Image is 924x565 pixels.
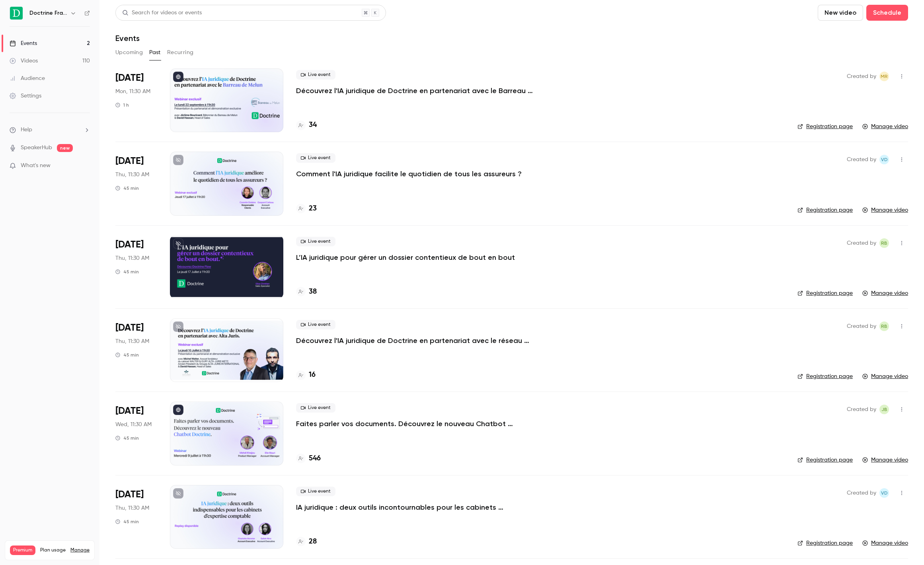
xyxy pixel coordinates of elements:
[296,419,535,429] a: Faites parler vos documents. Découvrez le nouveau Chatbot Doctrine.
[296,487,335,496] span: Live event
[21,162,51,170] span: What's new
[881,72,888,81] span: MR
[862,206,908,214] a: Manage video
[309,370,316,380] h4: 16
[29,9,67,17] h6: Doctrine France
[818,5,863,21] button: New video
[40,547,66,553] span: Plan usage
[797,456,853,464] a: Registration page
[296,70,335,80] span: Live event
[309,120,317,131] h4: 34
[847,72,876,81] span: Created by
[847,321,876,331] span: Created by
[296,403,335,413] span: Live event
[847,238,876,248] span: Created by
[866,5,908,21] button: Schedule
[296,153,335,163] span: Live event
[847,155,876,164] span: Created by
[862,123,908,131] a: Manage video
[881,405,887,414] span: JB
[296,286,317,297] a: 38
[296,253,515,262] a: L’IA juridique pour gérer un dossier contentieux de bout en bout
[881,488,888,498] span: VD
[115,33,140,43] h1: Events
[309,536,317,547] h4: 28
[70,547,90,553] a: Manage
[10,92,41,100] div: Settings
[10,546,35,555] span: Premium
[115,171,149,179] span: Thu, 11:30 AM
[797,539,853,547] a: Registration page
[296,370,316,380] a: 16
[879,72,889,81] span: Marguerite Rubin de Cervens
[10,39,37,47] div: Events
[296,453,321,464] a: 546
[115,488,144,501] span: [DATE]
[296,503,535,512] a: IA juridique : deux outils incontournables pour les cabinets d’expertise comptable
[296,336,535,345] a: Découvrez l'IA juridique de Doctrine en partenariat avec le réseau Alta-Juris international.
[797,289,853,297] a: Registration page
[115,321,144,334] span: [DATE]
[296,86,535,95] p: Découvrez l'IA juridique de Doctrine en partenariat avec le Barreau de Melun
[21,126,32,134] span: Help
[862,372,908,380] a: Manage video
[115,72,144,84] span: [DATE]
[881,321,887,331] span: RB
[879,238,889,248] span: Romain Ballereau
[862,539,908,547] a: Manage video
[115,405,144,417] span: [DATE]
[879,321,889,331] span: Romain Ballereau
[115,269,139,275] div: 45 min
[797,372,853,380] a: Registration page
[115,185,139,191] div: 45 min
[847,405,876,414] span: Created by
[80,162,90,169] iframe: Noticeable Trigger
[10,7,23,19] img: Doctrine France
[296,120,317,131] a: 34
[115,155,144,168] span: [DATE]
[115,152,157,215] div: Jul 17 Thu, 11:30 AM (Europe/Paris)
[879,488,889,498] span: Victoire Demortier
[149,46,161,59] button: Past
[115,318,157,382] div: Jul 10 Thu, 11:30 AM (Europe/Paris)
[115,485,157,549] div: Jul 3 Thu, 11:30 AM (Europe/Paris)
[309,453,321,464] h4: 546
[862,289,908,297] a: Manage video
[115,102,129,108] div: 1 h
[115,235,157,299] div: Jul 17 Thu, 11:30 AM (Europe/Paris)
[57,144,73,152] span: new
[296,536,317,547] a: 28
[847,488,876,498] span: Created by
[115,88,150,95] span: Mon, 11:30 AM
[879,405,889,414] span: Justine Burel
[115,46,143,59] button: Upcoming
[115,435,139,441] div: 45 min
[115,401,157,465] div: Jul 9 Wed, 11:30 AM (Europe/Paris)
[296,203,317,214] a: 23
[21,144,52,152] a: SpeakerHub
[115,352,139,358] div: 45 min
[10,126,90,134] li: help-dropdown-opener
[115,254,149,262] span: Thu, 11:30 AM
[296,169,522,179] a: Comment l'IA juridique facilite le quotidien de tous les assureurs ?
[296,320,335,329] span: Live event
[296,237,335,246] span: Live event
[10,57,38,65] div: Videos
[881,155,888,164] span: VD
[115,504,149,512] span: Thu, 11:30 AM
[797,123,853,131] a: Registration page
[115,68,157,132] div: Sep 22 Mon, 11:30 AM (Europe/Paris)
[10,74,45,82] div: Audience
[881,238,887,248] span: RB
[122,9,202,17] div: Search for videos or events
[309,203,317,214] h4: 23
[862,456,908,464] a: Manage video
[115,518,139,525] div: 45 min
[115,337,149,345] span: Thu, 11:30 AM
[115,421,152,429] span: Wed, 11:30 AM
